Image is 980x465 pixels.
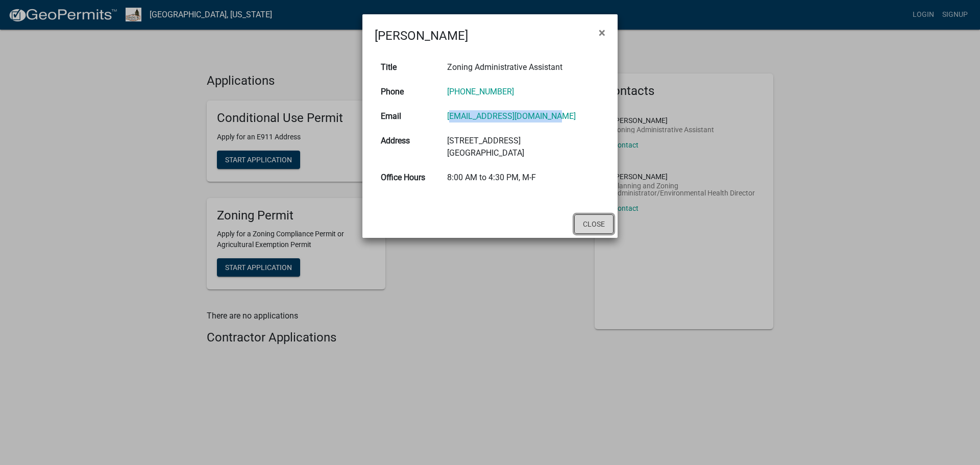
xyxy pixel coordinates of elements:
a: [PHONE_NUMBER] [447,87,514,96]
a: [EMAIL_ADDRESS][DOMAIN_NAME] [447,111,576,121]
td: [STREET_ADDRESS] [GEOGRAPHIC_DATA] [441,129,605,165]
span: × [599,26,605,40]
h4: [PERSON_NAME] [375,27,468,45]
button: Close [574,214,614,234]
th: Phone [375,80,441,104]
td: Zoning Administrative Assistant [441,55,605,80]
div: 8:00 AM to 4:30 PM, M-F [447,172,599,184]
th: Office Hours [375,165,441,190]
th: Title [375,55,441,80]
button: Close [591,18,614,47]
th: Email [375,104,441,129]
th: Address [375,129,441,165]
